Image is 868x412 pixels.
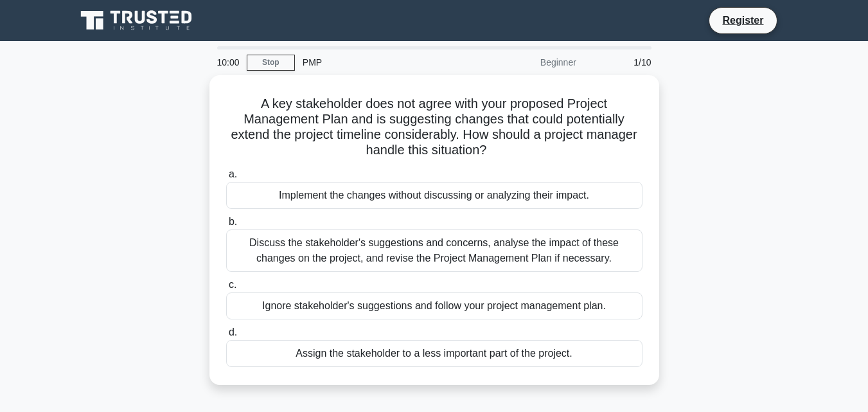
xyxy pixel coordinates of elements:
[295,49,472,75] div: PMP
[225,96,644,159] h5: A key stakeholder does not agree with your proposed Project Management Plan and is suggesting cha...
[714,12,771,28] a: Register
[229,327,237,337] span: d.
[584,49,659,75] div: 1/10
[209,49,247,75] div: 10:00
[226,182,642,209] div: Implement the changes without discussing or analyzing their impact.
[247,55,295,71] a: Stop
[226,292,642,319] div: Ignore stakeholder's suggestions and follow your project management plan.
[229,168,237,179] span: a.
[472,49,584,75] div: Beginner
[226,229,642,272] div: Discuss the stakeholder's suggestions and concerns, analyse the impact of these changes on the pr...
[226,340,642,367] div: Assign the stakeholder to a less important part of the project.
[229,216,237,227] span: b.
[229,279,236,290] span: c.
